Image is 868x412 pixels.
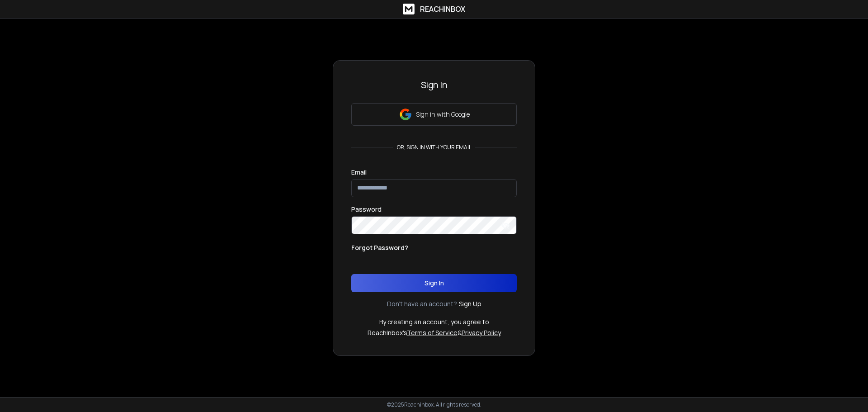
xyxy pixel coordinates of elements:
[420,4,465,14] h1: ReachInbox
[351,103,517,126] button: Sign in with Google
[387,401,481,408] p: © 2025 Reachinbox. All rights reserved.
[459,299,481,308] a: Sign Up
[393,144,475,151] p: or, sign in with your email
[407,328,458,337] a: Terms of Service
[351,243,408,252] p: Forgot Password?
[351,79,517,91] h3: Sign In
[462,328,501,337] a: Privacy Policy
[351,206,382,213] label: Password
[403,4,465,14] a: ReachInbox
[387,299,457,308] p: Don't have an account?
[379,317,489,327] p: By creating an account, you agree to
[351,169,367,175] label: Email
[416,110,470,119] p: Sign in with Google
[368,328,501,337] p: ReachInbox's &
[351,274,517,292] button: Sign In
